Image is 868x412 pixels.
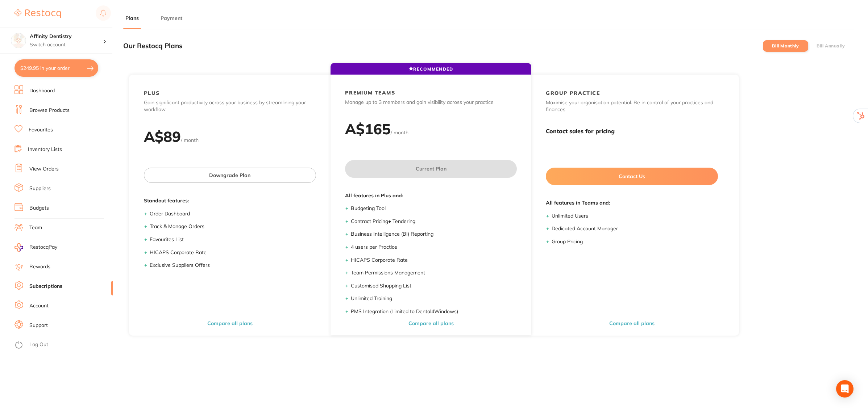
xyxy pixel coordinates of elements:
span: / month [391,129,408,136]
span: / month [181,137,199,143]
p: Maximise your organisation potential. Be in control of your practices and finances [546,99,718,113]
button: Compare all plans [607,320,657,327]
a: Inventory Lists [28,146,62,153]
li: Order Dashboard [150,210,316,218]
a: RestocqPay [14,243,57,252]
li: Budgeting Tool [351,205,517,212]
li: Unlimited Training [351,295,517,302]
li: Track & Manage Orders [150,223,316,230]
h2: GROUP PRACTICE [546,90,600,96]
h4: Affinity Dentistry [30,33,103,40]
li: Team Permissions Management [351,269,517,277]
span: RestocqPay [29,244,57,251]
img: Restocq Logo [14,9,61,18]
li: Dedicated Account Manager [552,225,718,232]
img: Affinity Dentistry [11,33,26,48]
li: Business Intelligence (BI) Reporting [351,231,517,238]
button: Current Plan [345,160,517,177]
a: Support [29,322,48,329]
span: All features in Teams and: [546,199,718,207]
button: Payment [158,15,184,22]
p: Manage up to 3 members and gain visibility across your practice [345,99,517,106]
button: Plans [123,15,141,22]
li: 4 users per Practice [351,244,517,251]
a: Favourites [29,126,53,134]
a: Browse Products [29,107,70,114]
li: PMS Integration (Limited to Dental4Windows) [351,308,517,315]
a: Team [29,224,42,231]
div: Open Intercom Messenger [836,380,854,398]
h3: Our Restocq Plans [123,42,182,50]
li: Contract Pricing ● Tendering [351,218,517,225]
h2: PREMIUM TEAMS [345,89,395,96]
a: Restocq Logo [14,5,61,22]
li: HICAPS Corporate Rate [351,257,517,264]
span: All features in Plus and: [345,192,517,199]
button: Downgrade Plan [144,168,316,183]
li: Favourites List [150,236,316,243]
button: Compare all plans [406,320,456,327]
li: Exclusive Suppliers Offers [150,262,316,269]
li: HICAPS Corporate Rate [150,249,316,256]
li: Unlimited Users [552,213,718,220]
a: Subscriptions [29,283,62,290]
label: Bill Monthly [772,43,799,49]
h3: Contact sales for pricing [546,128,718,135]
a: Budgets [29,205,49,212]
a: Account [29,302,49,310]
li: Group Pricing [552,238,718,245]
label: Bill Annually [817,43,845,49]
button: Compare all plans [205,320,255,327]
a: View Orders [29,165,59,173]
button: Log Out [14,339,111,351]
h2: A$ 165 [345,120,391,138]
span: RECOMMENDED [409,66,453,72]
h2: PLUS [144,90,160,96]
a: Log Out [29,341,48,348]
p: Gain significant productivity across your business by streamlining your workflow [144,99,316,113]
a: Suppliers [29,185,51,192]
span: Standout features: [144,197,316,205]
a: Dashboard [29,87,55,94]
button: Contact Us [546,168,718,185]
img: RestocqPay [14,243,23,252]
a: Rewards [29,263,50,270]
h2: A$ 89 [144,127,181,146]
p: Switch account [30,41,103,49]
button: $249.95 in your order [14,59,98,77]
li: Customised Shopping List [351,282,517,290]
